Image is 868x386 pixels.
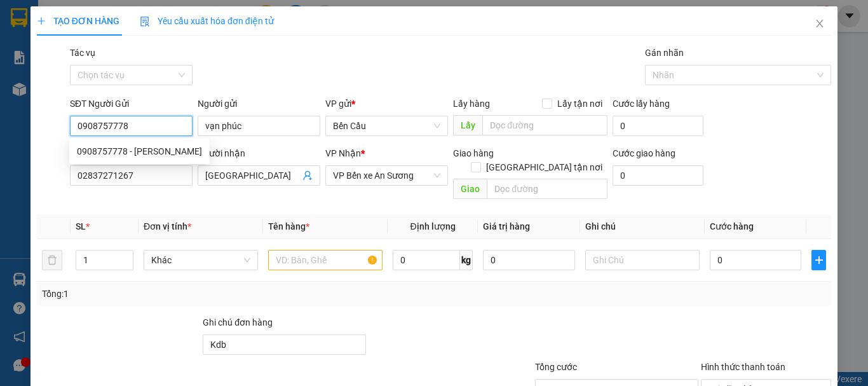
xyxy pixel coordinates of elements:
input: 0 [483,250,574,270]
span: kg [460,250,473,270]
input: Dọc đường [487,179,607,199]
span: Đơn vị tính [144,221,191,231]
span: Bến Cầu [333,116,440,135]
span: close [815,18,825,29]
span: Yêu cầu xuất hóa đơn điện tử [140,16,274,26]
span: VP Bến xe An Sương [333,166,440,185]
span: plus [812,255,825,265]
span: Tổng cước [535,362,577,372]
div: VP gửi [325,97,448,111]
label: Cước lấy hàng [613,99,670,109]
button: Close [802,6,837,42]
input: Cước lấy hàng [613,116,703,136]
span: plus [37,17,46,25]
label: Tác vụ [70,48,95,58]
input: Ghi Chú [585,250,700,270]
span: user-add [302,170,313,181]
div: Người gửi [198,97,320,111]
span: Cước hàng [710,221,754,231]
div: Người nhận [198,146,320,160]
div: 0908757778 - vạn phúc [69,141,210,162]
span: Giao [453,179,487,199]
button: delete [42,250,62,270]
label: Ghi chú đơn hàng [203,317,273,327]
span: Giá trị hàng [483,221,530,231]
div: SĐT Người Gửi [70,97,193,111]
span: Định lượng [410,221,455,231]
span: TẠO ĐƠN HÀNG [37,16,119,26]
span: Lấy [453,115,482,135]
label: Hình thức thanh toán [701,362,785,372]
span: Giao hàng [453,148,494,158]
input: Ghi chú đơn hàng [203,334,366,355]
input: Dọc đường [482,115,607,135]
span: SL [76,221,86,231]
span: Tên hàng [268,221,309,231]
div: 0908757778 - [PERSON_NAME] [77,144,202,158]
input: VD: Bàn, Ghế [268,250,383,270]
input: Cước giao hàng [613,165,703,186]
span: Khác [151,251,250,270]
button: plus [811,250,826,270]
span: Lấy hàng [453,99,490,109]
span: VP Nhận [325,148,361,158]
img: icon [140,17,150,27]
th: Ghi chú [580,214,705,239]
span: Lấy tận nơi [552,97,607,111]
span: [GEOGRAPHIC_DATA] tận nơi [481,160,607,174]
label: Cước giao hàng [613,148,675,158]
label: Gán nhãn [645,48,684,58]
div: Tổng: 1 [42,287,336,301]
